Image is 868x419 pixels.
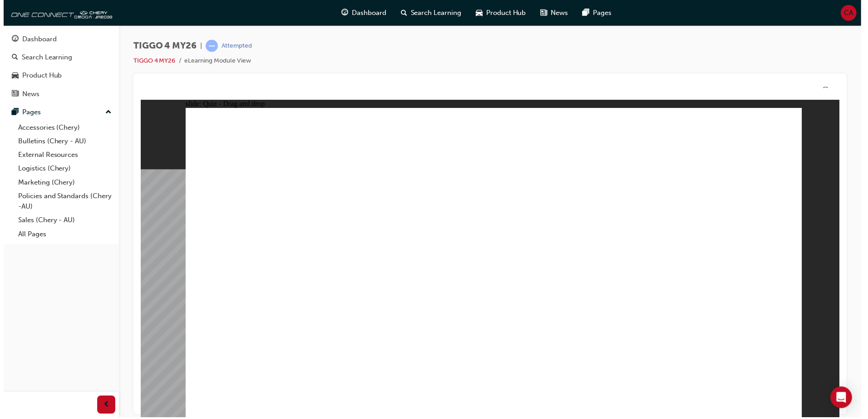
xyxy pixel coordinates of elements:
[102,107,108,119] span: up-icon
[392,4,467,22] a: search-iconSearch Learning
[8,109,15,117] span: pages-icon
[350,8,385,18] span: Dashboard
[219,42,249,50] div: Attempted
[11,135,112,149] a: Bulletins (Chery - AU)
[19,107,37,118] div: Pages
[399,7,405,19] span: search-icon
[4,104,112,121] button: Pages
[130,41,194,51] span: TIGGO 4 MY26
[18,53,69,63] div: Search Learning
[100,401,107,412] span: prev-icon
[11,176,112,190] a: Marketing (Chery)
[340,7,346,19] span: guage-icon
[19,89,36,100] div: News
[467,4,532,22] a: car-iconProduct Hub
[203,40,215,52] span: learningRecordVerb_ATTEMPT-icon
[11,190,112,214] a: Policies and Standards (Chery -AU)
[19,34,53,44] div: Dashboard
[4,31,112,48] a: Dashboard
[474,7,481,19] span: car-icon
[4,68,112,84] a: Product Hub
[11,162,112,176] a: Logistics (Chery)
[4,29,112,104] button: DashboardSearch LearningProduct HubNews
[844,8,853,18] span: CA
[11,121,112,135] a: Accessories (Chery)
[485,8,525,18] span: Product Hub
[4,86,112,103] a: News
[11,228,112,242] a: All Pages
[830,388,852,410] div: Open Intercom Messenger
[539,7,546,19] span: news-icon
[19,71,59,81] div: Product Hub
[5,4,109,22] img: oneconnect
[8,54,15,62] span: search-icon
[841,5,857,21] button: CA
[574,4,618,22] a: pages-iconPages
[130,57,173,65] a: TIGGO 4 MY26
[332,4,392,22] a: guage-iconDashboard
[8,91,15,99] span: news-icon
[11,214,112,228] a: Sales (Chery - AU)
[582,7,588,19] span: pages-icon
[409,8,460,18] span: Search Learning
[532,4,574,22] a: news-iconNews
[8,72,15,80] span: car-icon
[197,41,199,51] span: |
[8,35,15,44] span: guage-icon
[11,149,112,163] a: External Resources
[550,8,567,18] span: News
[592,8,611,18] span: Pages
[182,56,248,67] li: eLearning Module View
[4,49,112,66] a: Search Learning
